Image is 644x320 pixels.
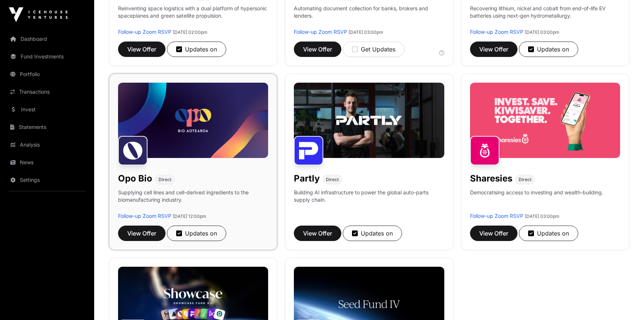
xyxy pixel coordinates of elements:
button: Updates on [519,226,578,241]
span: [DATE] 03:00pm [349,29,383,35]
span: Direct [326,177,339,183]
a: Fund Investments [6,48,88,65]
span: View Offer [127,45,156,54]
div: Updates on [176,229,217,238]
img: Sharesies [470,136,499,165]
button: Updates on [519,42,578,57]
button: Get Updates [343,42,405,57]
p: Supplying cell lines and cell-derived ingredients to the biomanufacturing industry. [118,189,268,204]
img: Opo-Bio-Banner.jpg [118,83,268,158]
iframe: Chat Widget [607,285,644,320]
a: Follow-up Zoom RSVP [294,29,347,35]
a: News [6,154,88,170]
span: View Offer [303,45,332,54]
button: View Offer [294,42,341,57]
span: View Offer [303,229,332,238]
span: [DATE] 02:00pm [173,29,207,35]
button: Updates on [167,226,226,241]
img: Icehouse Ventures Logo [9,7,68,22]
div: Updates on [352,229,393,238]
a: Follow-up Zoom RSVP [118,213,171,219]
span: Direct [159,177,171,183]
div: Updates on [528,45,569,54]
p: Recovering lithium, nickel and cobalt from end-of-life EV batteries using next-gen hydrometallurgy. [470,5,620,28]
a: Follow-up Zoom RSVP [470,213,523,219]
a: Analysis [6,137,88,153]
h1: Opo Bio [118,173,152,184]
a: Invest [6,101,88,118]
a: Transactions [6,84,88,100]
button: View Offer [470,226,517,241]
span: [DATE] 03:00pm [525,29,559,35]
span: View Offer [127,229,156,238]
img: Partly [294,136,323,165]
div: Get Updates [352,45,395,54]
p: Building AI infrastructure to power the global auto-parts supply chain. [294,189,444,212]
a: Dashboard [6,31,88,47]
a: Follow-up Zoom RSVP [470,29,523,35]
a: Settings [6,172,88,188]
span: View Offer [479,229,508,238]
button: Updates on [167,42,226,57]
span: Direct [519,177,531,183]
img: Sharesies-Banner.jpg [470,83,620,158]
button: View Offer [294,226,341,241]
div: Updates on [176,45,217,54]
div: Updates on [528,229,569,238]
a: Follow-up Zoom RSVP [118,29,171,35]
p: Democratising access to investing and wealth-building. [470,189,603,212]
h1: Partly [294,173,320,184]
p: Automating document collection for banks, brokers and lenders. [294,5,444,28]
a: Statements [6,119,88,135]
button: Updates on [343,226,402,241]
h1: Sharesies [470,173,512,184]
a: Portfolio [6,66,88,82]
span: View Offer [479,45,508,54]
img: Opo Bio [118,136,147,165]
img: Partly-Banner.jpg [294,83,444,158]
button: View Offer [470,42,517,57]
span: [DATE] 12:00pm [173,213,206,219]
button: View Offer [118,226,166,241]
span: [DATE] 03:00pm [525,213,559,219]
p: Reinventing space logistics with a dual platform of hypersonic spaceplanes and green satellite pr... [118,5,268,28]
button: View Offer [118,42,166,57]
